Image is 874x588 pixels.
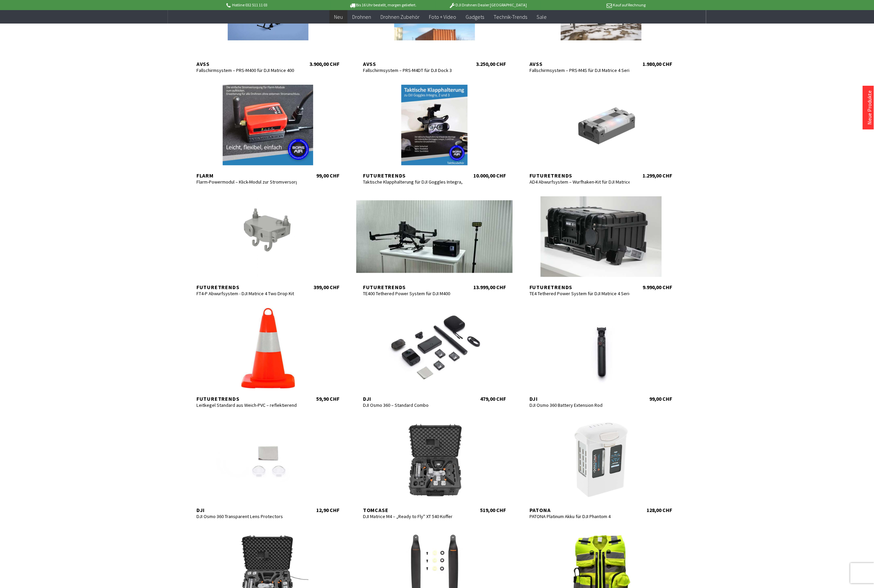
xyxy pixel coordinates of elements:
[429,13,456,20] span: Foto + Video
[480,507,506,514] div: 519,00 CHF
[530,507,630,514] div: Patona
[489,10,532,24] a: Technik-Trends
[473,284,506,290] div: 13.999,00 CHF
[461,10,489,24] a: Gadgets
[316,395,339,402] div: 59,90 CHF
[196,395,297,402] div: Futuretrends
[530,172,630,179] div: Futuretrends
[314,284,339,290] div: 399,00 CHF
[866,90,873,125] a: Neue Produkte
[190,85,346,179] a: Flarm Flarm-Powermodul – Klick-Modul zur Stromversorgung 99,00 CHF
[643,172,672,179] div: 1.299,00 CHF
[530,179,630,185] div: AD4 Abwurfsystem – Wurfhaken-Kit für DJI Matrice 400 Serie
[363,514,463,520] div: DJI Matrice M4 – „Ready to Fly" XT 540 Koffer
[530,61,630,67] div: AVSS
[196,61,297,67] div: AVSS
[541,1,646,9] p: Kauf auf Rechnung
[435,1,540,9] p: DJI Drohnen Dealer [GEOGRAPHIC_DATA]
[196,67,297,73] div: Fallschirmsystem – PRS-M400 für DJI Matrice 400
[523,196,679,290] a: Futuretrends TE4 Tethered Power System für DJI Matrice 4 Serie 9.990,00 CHF
[424,10,461,24] a: Foto + Video
[356,420,513,514] a: TomCase DJI Matrice M4 – „Ready to Fly" XT 540 Koffer 519,00 CHF
[225,1,330,9] p: Hotline 032 511 11 03
[356,196,513,290] a: Futuretrends TE400 Tethered Power System für DJI M400 13.999,00 CHF
[352,13,371,20] span: Drohnen
[196,172,297,179] div: Flarm
[196,284,297,290] div: Futuretrends
[334,13,343,20] span: Neu
[348,10,376,24] a: Drohnen
[330,1,435,9] p: Bis 16 Uhr bestellt, morgen geliefert.
[649,395,672,402] div: 99,00 CHF
[466,13,484,20] span: Gadgets
[363,284,463,290] div: Futuretrends
[494,13,527,20] span: Technik-Trends
[329,10,348,24] a: Neu
[363,402,463,408] div: DJI Osmo 360 – Standard Combo
[643,61,672,67] div: 1.980,00 CHF
[196,507,297,514] div: DJI
[190,196,346,290] a: Futuretrends FT4-P Abwurfsystem - DJI Matrice 4 Two Drop Kit 399,00 CHF
[643,284,672,290] div: 9.990,00 CHF
[363,179,463,185] div: Taktische Klapphalterung für DJI Goggles Integra, 2 und 3
[190,420,346,514] a: DJI DJI Osmo 360 Transparent Lens Protectors 12,90 CHF
[363,290,463,297] div: TE400 Tethered Power System für DJI M400
[363,67,463,73] div: Fallschirmsystem – PRS-M4DT für DJI Dock 3
[523,420,679,514] a: Patona PATONA Platinum Akku für DJI Phantom 4 128,00 CHF
[530,67,630,73] div: Fallschirmsystem – PRS-M4S für DJI Matrice 4 Series
[363,61,463,67] div: AVSS
[530,402,630,408] div: DJI Osmo 360 Battery Extension Rod
[532,10,551,24] a: Sale
[380,13,420,20] span: Drohnen Zubehör
[480,395,506,402] div: 479,00 CHF
[196,179,297,185] div: Flarm-Powermodul – Klick-Modul zur Stromversorgung
[196,402,297,408] div: Leitkegel Standard aus Weich-PVC – reflektierend
[523,308,679,402] a: DJI DJI Osmo 360 Battery Extension Rod 99,00 CHF
[196,514,297,520] div: DJI Osmo 360 Transparent Lens Protectors
[363,395,463,402] div: DJI
[316,507,339,514] div: 12,90 CHF
[356,308,513,402] a: DJI DJI Osmo 360 – Standard Combo 479,00 CHF
[523,85,679,179] a: Futuretrends AD4 Abwurfsystem – Wurfhaken-Kit für DJI Matrice 400 Serie 1.299,00 CHF
[537,13,547,20] span: Sale
[316,172,339,179] div: 99,00 CHF
[376,10,424,24] a: Drohnen Zubehör
[530,395,630,402] div: DJI
[363,172,463,179] div: Futuretrends
[473,172,506,179] div: 10.000,00 CHF
[309,61,339,67] div: 3.900,00 CHF
[530,514,630,520] div: PATONA Platinum Akku für DJI Phantom 4
[530,284,630,290] div: Futuretrends
[530,290,630,297] div: TE4 Tethered Power System für DJI Matrice 4 Serie
[363,507,463,514] div: TomCase
[190,308,346,402] a: Futuretrends Leitkegel Standard aus Weich-PVC – reflektierend 59,90 CHF
[476,61,506,67] div: 3.250,00 CHF
[647,507,672,514] div: 128,00 CHF
[196,290,297,297] div: FT4-P Abwurfsystem - DJI Matrice 4 Two Drop Kit
[356,85,513,179] a: Futuretrends Taktische Klapphalterung für DJI Goggles Integra, 2 und 3 10.000,00 CHF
